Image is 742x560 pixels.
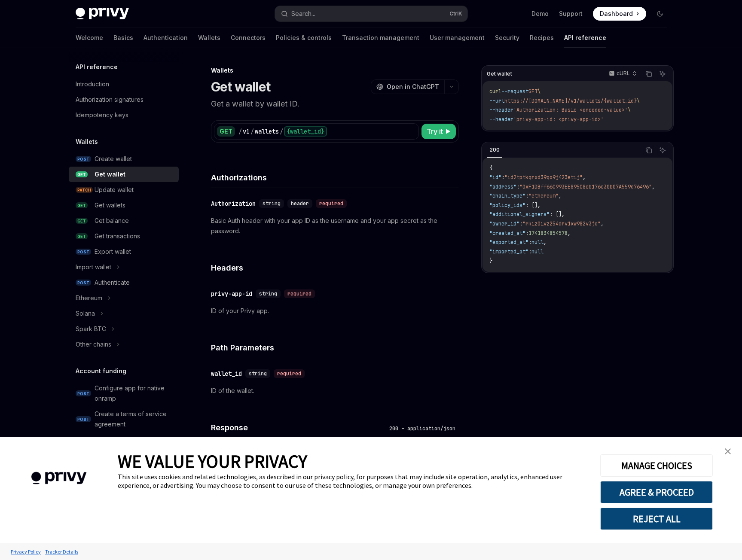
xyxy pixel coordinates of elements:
span: Try it [427,126,443,137]
span: GET [76,171,88,178]
span: 'Authorization: Basic <encoded-value>' [513,107,628,113]
p: Get a wallet by wallet ID. [211,98,459,110]
div: required [316,199,347,208]
span: "chain_type" [489,192,525,199]
span: "exported_at" [489,239,528,246]
a: POSTExport wallet [69,244,179,259]
h4: Headers [211,262,459,274]
span: "policy_ids" [489,202,525,209]
span: "ethereum" [528,192,559,199]
span: : [], [525,202,540,209]
h4: Response [211,422,386,433]
p: cURL [617,70,630,77]
span: , [568,230,571,237]
span: POST [76,280,91,286]
span: "additional_signers" [489,211,550,218]
span: Get wallet [487,70,512,77]
a: Authorization signatures [69,92,179,107]
span: string [263,200,281,207]
div: / [250,127,254,136]
span: header [291,200,309,207]
span: } [489,257,492,264]
span: \ [537,88,540,95]
span: https://[DOMAIN_NAME]/v1/wallets/{wallet_id} [504,97,637,104]
span: : [525,192,528,199]
a: Authentication [144,27,188,48]
button: Ask AI [657,68,668,79]
span: --url [489,97,504,104]
a: close banner [719,443,736,460]
div: 200 - application/json [386,424,459,433]
div: Import wallet [76,262,111,272]
div: Get transactions [95,231,140,241]
span: { [489,164,492,171]
div: KYC [76,435,88,445]
h5: API reference [76,62,118,72]
div: Authorization signatures [76,94,144,105]
div: Introduction [76,79,109,89]
div: GET [217,126,235,137]
a: Support [559,9,583,18]
span: curl [489,88,501,95]
button: AGREE & PROCEED [600,481,713,503]
img: company logo [13,460,105,497]
button: Try it [421,124,456,139]
a: Recipes [530,27,554,48]
img: dark logo [76,8,129,20]
a: Transaction management [342,27,419,48]
a: API reference [564,27,606,48]
div: / [238,127,242,136]
div: Ethereum [76,293,102,303]
a: Demo [531,9,549,18]
div: Configure app for native onramp [95,383,174,404]
div: Search... [291,9,315,19]
h4: Authorizations [211,172,459,183]
a: Introduction [69,76,179,92]
span: POST [76,416,91,423]
span: POST [76,390,91,397]
span: null [531,239,544,246]
span: PATCH [76,187,93,193]
span: : [516,183,519,190]
a: Policies & controls [276,27,332,48]
span: GET [528,88,537,95]
span: : [501,174,504,181]
div: wallet_id [211,369,242,378]
a: POSTConfigure app for native onramp [69,380,179,406]
button: Copy the contents from the code block [643,68,654,79]
span: : [], [550,211,565,218]
div: Export wallet [95,247,131,257]
span: , [544,239,547,246]
span: , [583,174,586,181]
span: string [249,370,267,377]
span: \ [628,107,631,113]
span: "0xF1DBff66C993EE895C8cb176c30b07A559d76496" [519,183,652,190]
div: Idempotency keys [76,110,128,120]
span: GET [76,233,88,240]
span: , [652,183,655,190]
span: "imported_at" [489,248,528,255]
button: REJECT ALL [600,508,713,530]
span: POST [76,249,91,255]
a: Wallets [198,27,220,48]
a: POSTCreate a terms of service agreement [69,406,179,432]
span: null [531,248,544,255]
div: privy-app-id [211,289,252,298]
span: 1741834854578 [528,230,568,237]
span: , [559,192,562,199]
div: Create a terms of service agreement [95,409,174,429]
div: Get balance [95,216,129,226]
a: POSTAuthenticate [69,275,179,290]
div: This site uses cookies and related technologies, as described in our privacy policy, for purposes... [118,472,587,490]
div: Authorization [211,199,256,208]
div: Wallets [211,66,459,75]
button: Toggle dark mode [653,7,667,21]
span: GET [76,202,88,209]
div: Get wallets [95,200,125,210]
a: Basics [113,27,133,48]
p: ID of the wallet. [211,386,459,396]
div: Solana [76,308,95,319]
span: "id2tptkqrxd39qo9j423etij" [504,174,583,181]
button: MANAGE CHOICES [600,454,713,477]
a: Dashboard [593,7,646,21]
